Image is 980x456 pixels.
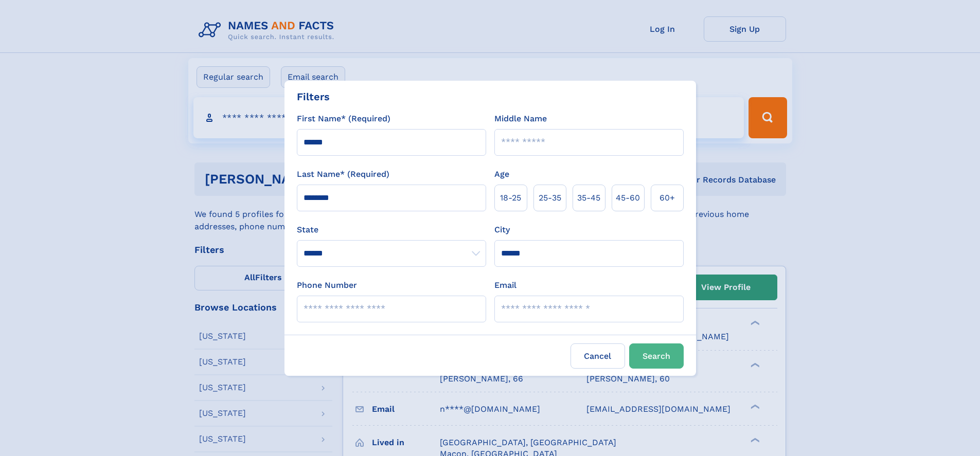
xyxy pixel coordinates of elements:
span: 18‑25 [500,192,521,204]
div: Filters [297,89,330,104]
label: State [297,224,486,236]
label: Phone Number [297,279,357,291]
button: Search [629,343,684,369]
label: Age [494,168,509,180]
span: 45‑60 [616,192,640,204]
label: City [494,224,510,236]
label: Email [494,279,516,291]
span: 60+ [660,192,675,204]
span: 35‑45 [577,192,600,204]
label: First Name* (Required) [297,113,390,125]
label: Cancel [571,343,625,369]
label: Middle Name [494,113,547,125]
span: 25‑35 [539,192,561,204]
label: Last Name* (Required) [297,168,389,180]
